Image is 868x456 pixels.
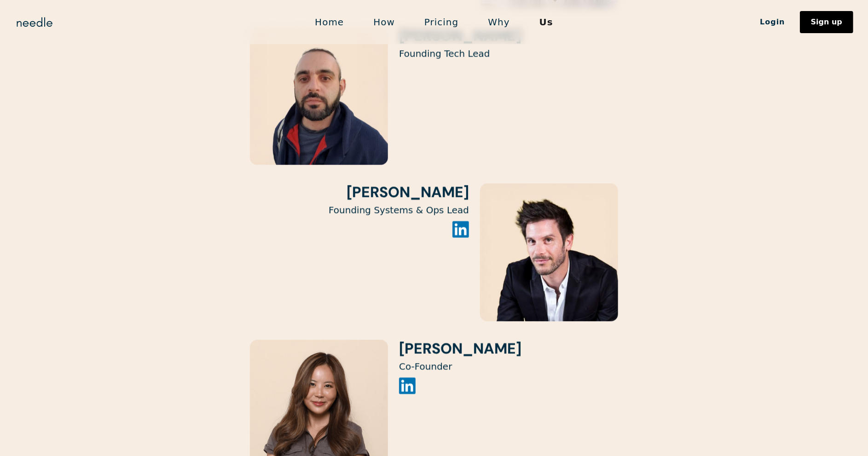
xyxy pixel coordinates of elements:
[399,340,521,358] h3: [PERSON_NAME]
[359,12,410,32] a: How
[399,27,521,45] h3: [PERSON_NAME]
[300,12,359,32] a: Home
[250,205,469,216] p: Founding Systems & Ops Lead
[745,14,800,30] a: Login
[811,18,842,26] div: Sign up
[525,12,568,32] a: Us
[399,48,521,59] p: Founding Tech Lead
[250,184,469,201] h3: [PERSON_NAME]
[800,11,853,33] a: Sign up
[473,12,524,32] a: Why
[399,361,521,372] p: Co-Founder
[410,12,473,32] a: Pricing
